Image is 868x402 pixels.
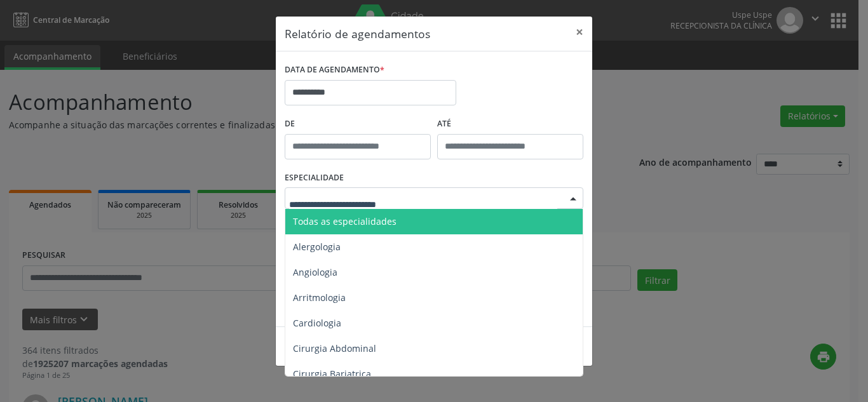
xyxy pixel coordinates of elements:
[285,60,384,80] label: DATA DE AGENDAMENTO
[293,342,376,354] span: Cirurgia Abdominal
[567,17,592,48] button: Close
[293,368,371,380] span: Cirurgia Bariatrica
[293,266,337,278] span: Angiologia
[285,168,344,188] label: ESPECIALIDADE
[293,291,346,304] span: Arritmologia
[293,241,341,253] span: Alergologia
[437,114,583,134] label: ATÉ
[293,317,341,329] span: Cardiologia
[285,25,430,42] h5: Relatório de agendamentos
[285,114,431,134] label: De
[293,215,397,227] span: Todas as especialidades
